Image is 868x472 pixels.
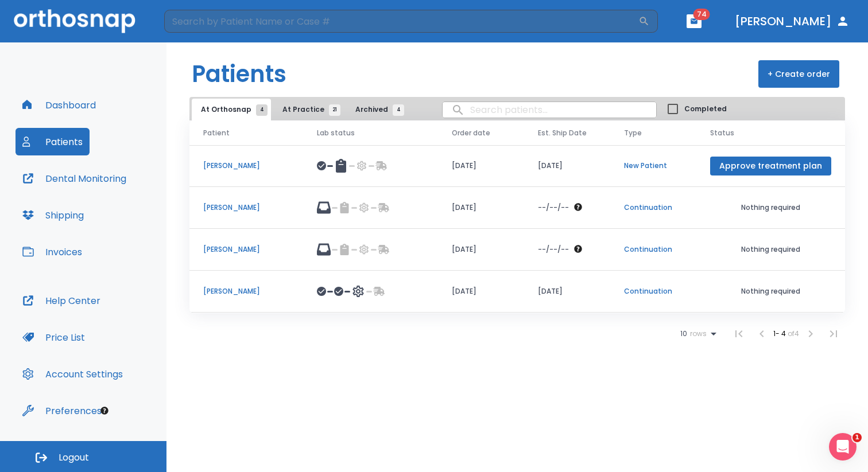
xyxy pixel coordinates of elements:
[524,271,610,313] td: [DATE]
[14,9,135,33] img: Orthosnap
[624,161,683,171] p: New Patient
[758,60,839,88] button: + Create order
[852,433,862,442] span: 1
[15,128,90,155] button: Patients
[730,11,854,32] button: [PERSON_NAME]
[710,128,734,138] span: Status
[538,202,596,213] div: The date will be available after approving treatment plan
[710,286,831,297] p: Nothing required
[99,405,110,416] div: Tooltip anchor
[693,9,710,20] span: 74
[443,99,656,121] input: search
[710,202,831,213] p: Nothing required
[773,329,788,338] span: 1 - 4
[538,202,569,213] p: --/--/--
[438,187,524,229] td: [DATE]
[624,244,683,255] p: Continuation
[355,104,398,115] span: Archived
[15,201,91,229] button: Shipping
[710,244,831,255] p: Nothing required
[15,360,130,388] button: Account Settings
[438,145,524,187] td: [DATE]
[680,330,687,338] span: 10
[15,165,133,192] button: Dental Monitoring
[624,286,683,297] p: Continuation
[164,10,638,33] input: Search by Patient Name or Case #
[538,244,596,255] div: The date will be available after approving treatment plan
[317,128,355,138] span: Lab status
[438,229,524,271] td: [DATE]
[192,99,410,120] div: tabs
[684,104,727,114] span: Completed
[203,244,289,255] p: [PERSON_NAME]
[624,202,683,213] p: Continuation
[393,104,404,116] span: 4
[524,145,610,187] td: [DATE]
[538,128,587,138] span: Est. Ship Date
[15,287,107,314] button: Help Center
[687,330,707,338] span: rows
[282,104,335,115] span: At Practice
[15,397,108,424] button: Preferences
[538,244,569,255] p: --/--/--
[788,329,799,338] span: of 4
[203,161,289,171] p: [PERSON_NAME]
[438,271,524,313] td: [DATE]
[203,202,289,213] p: [PERSON_NAME]
[452,128,490,138] span: Order date
[59,451,89,464] span: Logout
[624,128,642,138] span: Type
[192,57,286,91] h1: Patients
[15,238,89,266] button: Invoices
[203,286,289,297] p: [PERSON_NAME]
[201,104,262,115] span: At Orthosnap
[203,128,230,138] span: Patient
[256,104,268,116] span: 4
[15,91,103,119] button: Dashboard
[329,104,340,116] span: 21
[710,157,831,175] button: Approve treatment plan
[829,433,857,461] iframe: Intercom live chat
[15,323,92,351] button: Price List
